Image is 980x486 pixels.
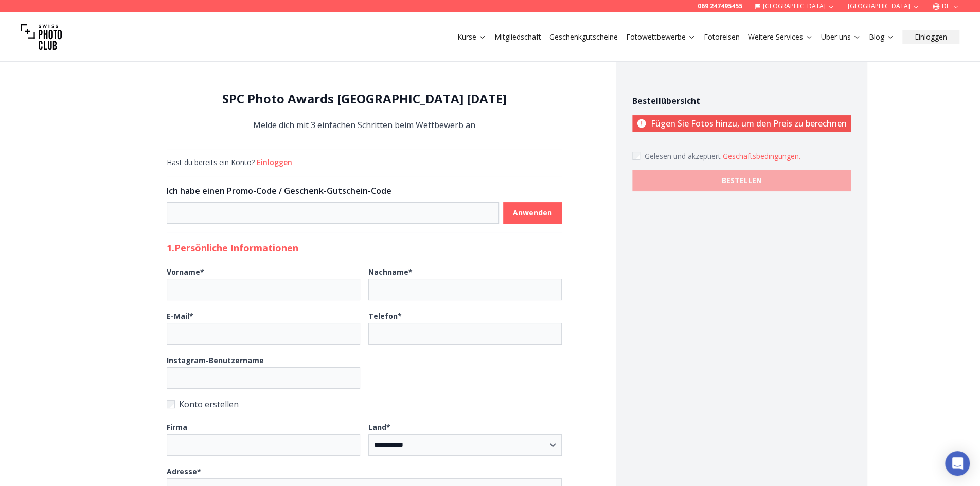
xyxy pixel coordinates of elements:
label: Konto erstellen [167,397,562,411]
button: Fotowettbewerbe [622,30,700,44]
a: 069 247495455 [698,2,742,10]
a: Weitere Services [748,32,813,42]
div: Open Intercom Messenger [945,451,970,476]
button: Weitere Services [744,30,817,44]
button: Blog [865,30,898,44]
button: Einloggen [257,157,292,168]
b: BESTELLEN [722,175,762,186]
b: Vorname * [167,267,204,277]
a: Über uns [821,32,861,42]
button: Anwenden [503,202,562,224]
b: Instagram-Benutzername [167,355,264,365]
div: Melde dich mit 3 einfachen Schritten beim Wettbewerb an [167,91,562,132]
img: Swiss photo club [21,16,62,58]
input: Firma [167,434,360,456]
button: Einloggen [902,30,959,44]
input: Konto erstellen [167,400,175,408]
input: Vorname* [167,279,360,300]
input: Nachname* [368,279,562,300]
b: Firma [167,422,187,432]
input: Telefon* [368,323,562,345]
button: Geschenkgutscheine [545,30,622,44]
button: Mitgliedschaft [490,30,545,44]
input: Accept terms [632,152,640,160]
button: Über uns [817,30,865,44]
h1: SPC Photo Awards [GEOGRAPHIC_DATA] [DATE] [167,91,562,107]
b: E-Mail * [167,311,193,321]
a: Blog [869,32,894,42]
span: Gelesen und akzeptiert [645,151,723,161]
b: Nachname * [368,267,413,277]
input: E-Mail* [167,323,360,345]
button: Fotoreisen [700,30,744,44]
h4: Bestellübersicht [632,95,851,107]
b: Land * [368,422,390,432]
a: Kurse [457,32,486,42]
button: Accept termsGelesen und akzeptiert [723,151,800,161]
a: Fotoreisen [704,32,740,42]
a: Geschenkgutscheine [549,32,618,42]
h2: 1. Persönliche Informationen [167,241,562,255]
a: Mitgliedschaft [494,32,541,42]
b: Adresse * [167,466,201,476]
p: Fügen Sie Fotos hinzu, um den Preis zu berechnen [632,115,851,132]
button: BESTELLEN [632,170,851,191]
div: Hast du bereits ein Konto? [167,157,562,168]
b: Telefon * [368,311,402,321]
input: Instagram-Benutzername [167,367,360,389]
button: Kurse [453,30,490,44]
b: Anwenden [513,208,552,218]
a: Fotowettbewerbe [626,32,696,42]
h3: Ich habe einen Promo-Code / Geschenk-Gutschein-Code [167,185,562,197]
select: Land* [368,434,562,456]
